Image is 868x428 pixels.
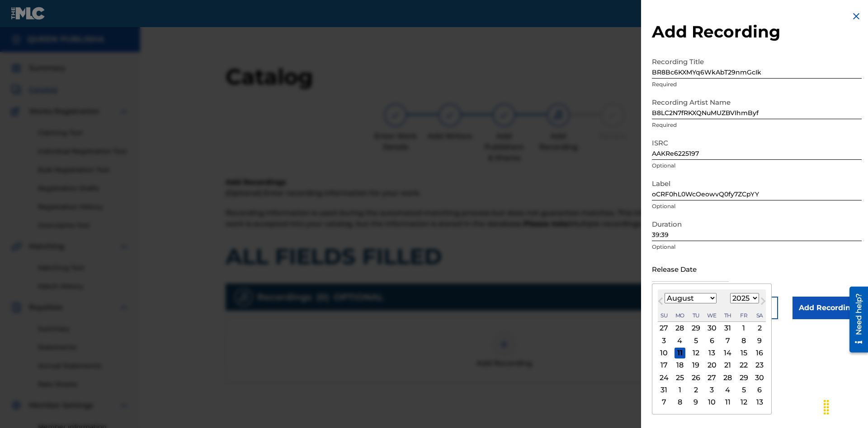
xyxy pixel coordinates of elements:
[738,310,749,321] div: Friday
[652,22,862,42] h2: Add Recording
[690,335,701,346] div: Choose Tuesday, August 5th, 2025
[722,335,733,346] div: Choose Thursday, August 7th, 2025
[738,397,749,408] div: Choose Friday, September 12th, 2025
[823,385,868,428] iframe: Chat Widget
[754,348,765,358] div: Choose Saturday, August 16th, 2025
[707,310,717,321] div: Wednesday
[722,348,733,358] div: Choose Thursday, August 14th, 2025
[707,348,717,358] div: Choose Wednesday, August 13th, 2025
[652,284,772,414] div: Choose Date
[690,323,701,334] div: Choose Tuesday, July 29th, 2025
[675,323,685,334] div: Choose Monday, July 28th, 2025
[675,372,685,383] div: Choose Monday, August 25th, 2025
[722,310,733,321] div: Thursday
[675,335,685,346] div: Choose Monday, August 4th, 2025
[659,348,670,358] div: Choose Sunday, August 10th, 2025
[754,335,765,346] div: Choose Saturday, August 9th, 2025
[722,372,733,383] div: Choose Thursday, August 28th, 2025
[722,385,733,395] div: Choose Thursday, September 4th, 2025
[653,296,668,310] button: Previous Month
[722,360,733,371] div: Choose Thursday, August 21st, 2025
[754,385,765,395] div: Choose Saturday, September 6th, 2025
[738,348,749,358] div: Choose Friday, August 15th, 2025
[675,385,685,395] div: Choose Monday, September 1st, 2025
[658,322,766,408] div: Month August, 2025
[690,372,701,383] div: Choose Tuesday, August 26th, 2025
[659,335,670,346] div: Choose Sunday, August 3rd, 2025
[722,323,733,334] div: Choose Thursday, July 31st, 2025
[754,372,765,383] div: Choose Saturday, August 30th, 2025
[659,397,670,408] div: Choose Sunday, September 7th, 2025
[690,310,701,321] div: Tuesday
[843,283,868,357] iframe: Resource Center
[659,385,670,395] div: Choose Sunday, August 31st, 2025
[690,397,701,408] div: Choose Tuesday, September 9th, 2025
[675,397,685,408] div: Choose Monday, September 8th, 2025
[738,385,749,395] div: Choose Friday, September 5th, 2025
[659,323,670,334] div: Choose Sunday, July 27th, 2025
[754,397,765,408] div: Choose Saturday, September 13th, 2025
[707,397,717,408] div: Choose Wednesday, September 10th, 2025
[754,310,765,321] div: Saturday
[754,360,765,371] div: Choose Saturday, August 23rd, 2025
[675,360,685,371] div: Choose Monday, August 18th, 2025
[707,372,717,383] div: Choose Wednesday, August 27th, 2025
[707,360,717,371] div: Choose Wednesday, August 20th, 2025
[652,202,862,210] p: Optional
[754,323,765,334] div: Choose Saturday, August 2nd, 2025
[652,243,862,251] p: Optional
[659,360,670,371] div: Choose Sunday, August 17th, 2025
[738,360,749,371] div: Choose Friday, August 22nd, 2025
[738,323,749,334] div: Choose Friday, August 1st, 2025
[675,310,685,321] div: Monday
[690,385,701,395] div: Choose Tuesday, September 2nd, 2025
[659,372,670,383] div: Choose Sunday, August 24th, 2025
[690,348,701,358] div: Choose Tuesday, August 12th, 2025
[707,385,717,395] div: Choose Wednesday, September 3rd, 2025
[652,162,862,170] p: Optional
[738,372,749,383] div: Choose Friday, August 29th, 2025
[707,335,717,346] div: Choose Wednesday, August 6th, 2025
[675,348,685,358] div: Choose Monday, August 11th, 2025
[819,394,834,421] div: Drag
[659,310,670,321] div: Sunday
[11,7,46,20] img: MLC Logo
[652,80,862,88] p: Required
[722,397,733,408] div: Choose Thursday, September 11th, 2025
[652,121,862,129] p: Required
[690,360,701,371] div: Choose Tuesday, August 19th, 2025
[756,296,770,310] button: Next Month
[707,323,717,334] div: Choose Wednesday, July 30th, 2025
[738,335,749,346] div: Choose Friday, August 8th, 2025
